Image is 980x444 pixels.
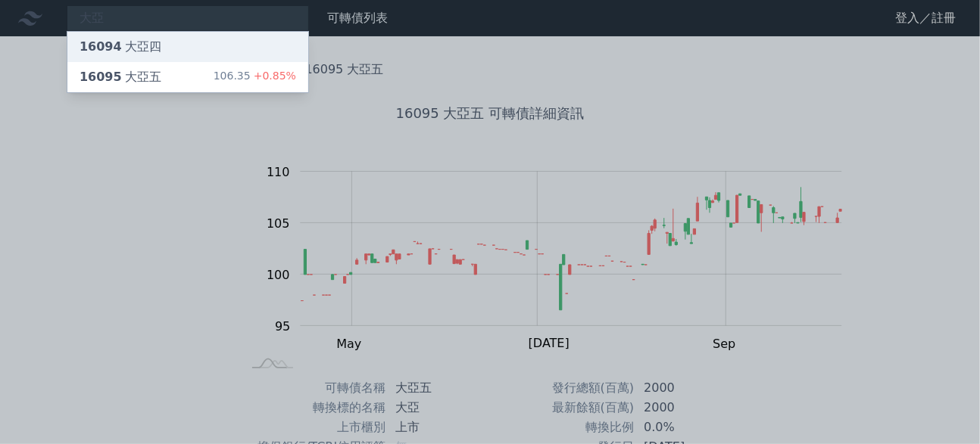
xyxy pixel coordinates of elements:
[251,70,296,82] span: +0.85%
[80,70,122,84] span: 16095
[67,32,308,62] a: 16094大亞四
[214,68,296,86] div: 106.35
[80,38,161,56] div: 大亞四
[67,62,308,92] a: 16095大亞五 106.35+0.85%
[80,39,122,54] span: 16094
[80,68,161,86] div: 大亞五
